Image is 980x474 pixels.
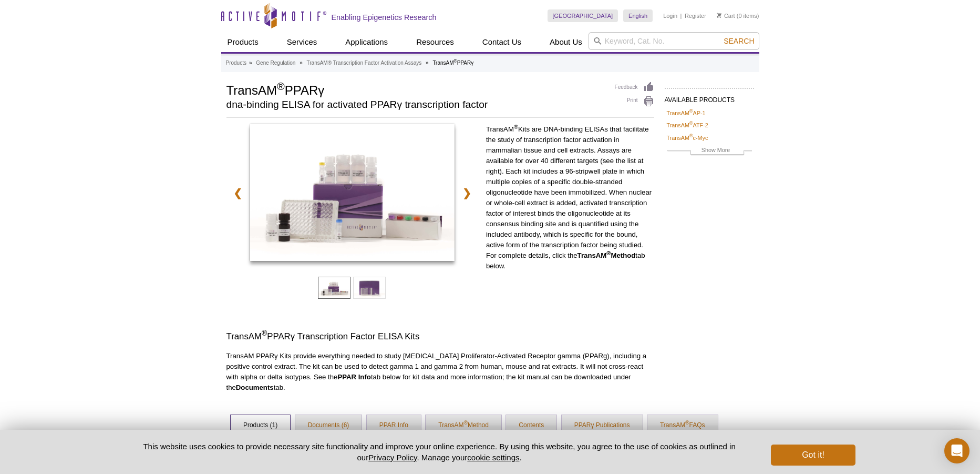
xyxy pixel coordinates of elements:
li: TransAM PPARγ [432,60,473,66]
button: cookie settings [467,453,519,462]
a: Products (1) [231,415,290,436]
a: Products [226,58,246,68]
h2: Enabling Epigenetics Research [332,13,437,22]
a: TransAM®c-Myc [667,133,708,143]
li: | [680,9,682,22]
span: Search [724,37,754,45]
sup: ® [689,121,693,126]
sup: ® [454,58,457,64]
p: TransAM Kits are DNA-binding ELISAs that facilitate the study of transcription factor activation ... [486,124,654,271]
h2: AVAILABLE PRODUCTS [665,88,754,107]
a: [GEOGRAPHIC_DATA] [548,9,618,22]
a: TransAM®Method [426,415,501,436]
strong: Documents [236,384,274,391]
a: TransAM® Transcription Factor Activation Assays [307,58,422,68]
sup: ® [606,250,611,256]
strong: PPAR Info [337,373,371,381]
li: » [426,60,429,66]
a: TransAM®FAQs [647,415,718,436]
li: » [300,60,303,66]
a: ❯ [456,181,478,205]
sup: ® [464,420,468,426]
li: (0 items) [717,9,759,22]
a: About Us [543,32,589,52]
a: English [623,9,653,22]
a: ❮ [226,181,249,205]
a: TransAM®ATF-2 [667,120,708,130]
li: » [249,60,252,66]
img: Your Cart [717,13,721,18]
a: Documents (6) [295,415,362,436]
sup: ® [277,80,285,92]
div: Open Intercom Messenger [944,438,969,463]
sup: ® [689,108,693,114]
p: TransAM PPARγ Kits provide everything needed to study [MEDICAL_DATA] Proliferator-Activated Recep... [226,351,654,393]
h3: TransAM PPARγ Transcription Factor ELISA Kits [226,330,654,343]
a: Print [615,96,654,107]
a: Feedback [615,82,654,93]
sup: ® [685,420,689,426]
a: Contents [506,415,556,436]
a: Cart [717,12,735,19]
sup: ® [689,133,693,138]
a: Contact Us [476,32,528,52]
a: Login [663,12,677,19]
a: TransAM®AP-1 [667,108,706,118]
strong: TransAM Method [577,251,636,259]
button: Got it! [771,445,855,466]
sup: ® [262,329,267,338]
a: Register [685,12,706,19]
a: Resources [410,32,460,52]
a: Privacy Policy [368,453,417,462]
a: Show More [667,145,752,157]
h1: TransAM PPARγ [226,82,604,97]
h2: dna-binding ELISA for activated PPARγ transcription factor [226,100,604,109]
a: Applications [339,32,394,52]
a: PPAR Info [367,415,421,436]
a: TransAM PPARγ Kit [250,124,455,264]
a: Gene Regulation [256,58,295,68]
p: This website uses cookies to provide necessary site functionality and improve your online experie... [125,441,754,463]
a: Products [221,32,265,52]
img: TransAM PPARγ Kit [250,124,455,261]
a: Services [281,32,324,52]
sup: ® [514,124,518,130]
button: Search [720,36,757,46]
a: PPARγ Publications [562,415,643,436]
input: Keyword, Cat. No. [589,32,759,50]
